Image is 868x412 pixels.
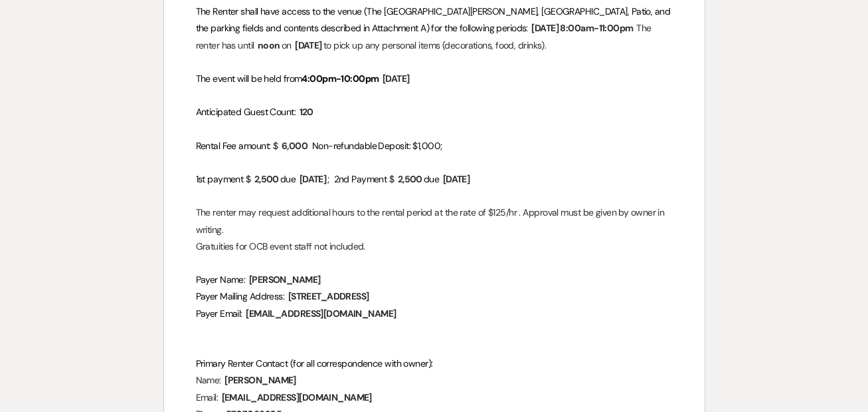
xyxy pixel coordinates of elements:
[196,204,673,238] p: The renter may request additional hours to the rental period at the rate of $125/hr . Approval mu...
[287,289,371,304] span: [STREET_ADDRESS]
[530,21,634,36] span: [DATE] 8:00am-11:00pm
[312,140,377,152] span: Non-refundable
[381,71,411,87] span: [DATE]
[196,3,673,54] p: The renter has until on to pick up any personal items (decorations, food, drinks).
[253,172,280,187] span: 2,500
[424,173,439,185] span: due
[196,106,296,118] span: Anticipated Guest Count:
[378,140,442,152] span: Deposit: $1,000;
[196,5,673,34] span: The Renter shall have access to the venue (The [GEOGRAPHIC_DATA][PERSON_NAME], [GEOGRAPHIC_DATA],...
[256,38,282,53] span: noon
[248,272,322,288] span: [PERSON_NAME]
[280,173,296,185] span: due
[244,306,397,321] span: [EMAIL_ADDRESS][DOMAIN_NAME]
[223,373,298,388] span: [PERSON_NAME]
[334,173,394,185] span: 2nd Payment $
[396,172,424,187] span: 2,500
[220,390,373,405] span: [EMAIL_ADDRESS][DOMAIN_NAME]
[280,138,309,154] span: 6,000
[196,308,242,319] span: Payer Email:
[294,38,323,53] span: [DATE]
[298,172,328,187] span: [DATE]
[196,173,251,185] span: 1st payment $
[196,389,673,406] p: Email:
[196,274,246,286] span: Payer Name:
[302,73,379,85] strong: 4:00pm-10:00pm
[196,372,673,389] p: Name:
[196,290,285,302] span: Payer Mailing Address:
[196,357,433,369] span: Primary Renter Contact (for all correspondence with owner):
[196,140,278,152] span: Rental Fee amount: $
[298,104,315,120] span: 120
[442,172,472,187] span: [DATE]
[196,73,302,85] span: The event will be held from
[327,173,329,185] span: ;
[196,238,673,255] p: Gratuities for OCB event staff not included.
